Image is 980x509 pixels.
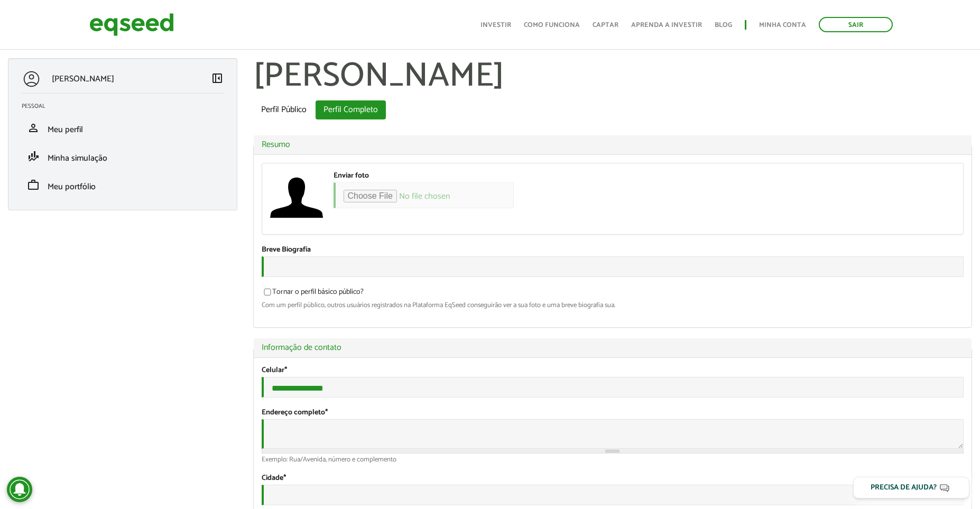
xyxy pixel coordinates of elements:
h1: [PERSON_NAME] [253,58,973,95]
span: Este campo é obrigatório. [283,472,286,484]
a: Informação de contato [262,344,964,352]
li: Minha simulação [14,142,232,171]
label: Celular [262,367,287,374]
a: personMeu perfil [22,122,224,134]
li: Meu perfil [14,114,232,142]
label: Tornar o perfil básico público? [262,289,364,299]
p: [PERSON_NAME] [52,74,114,84]
a: Perfil Completo [316,100,386,119]
span: Meu portfólio [48,180,96,194]
span: Meu perfil [48,123,83,137]
span: person [27,122,40,134]
li: Meu portfólio [14,171,232,199]
div: Com um perfil público, outros usuários registrados na Plataforma EqSeed conseguirão ver a sua fot... [262,302,964,309]
a: Aprenda a investir [631,22,702,29]
h2: Pessoal [22,103,232,109]
label: Endereço completo [262,409,328,417]
label: Breve Biografia [262,246,311,254]
span: left_panel_close [211,72,224,85]
span: Este campo é obrigatório. [325,406,328,419]
span: work [27,179,40,191]
a: workMeu portfólio [22,179,224,191]
span: Minha simulação [48,151,107,165]
input: Tornar o perfil básico público? [258,289,277,295]
img: EqSeed [89,11,174,39]
a: Como funciona [524,22,580,29]
a: Colapsar menu [211,72,224,87]
span: Este campo é obrigatório. [284,364,287,376]
a: Perfil Público [253,100,315,119]
a: Ver perfil do usuário. [270,171,323,224]
a: Captar [593,22,618,29]
a: finance_modeMinha simulação [22,150,224,163]
a: Blog [715,22,732,29]
label: Cidade [262,475,286,482]
a: Minha conta [759,22,806,29]
label: Enviar foto [334,172,369,180]
a: Investir [480,22,511,29]
a: Sair [819,17,893,32]
span: finance_mode [27,150,40,163]
div: Exemplo: Rua/Avenida, número e complemento [262,456,964,463]
img: Foto de Vitor Nazário Coelho [270,171,323,224]
a: Resumo [262,141,964,149]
